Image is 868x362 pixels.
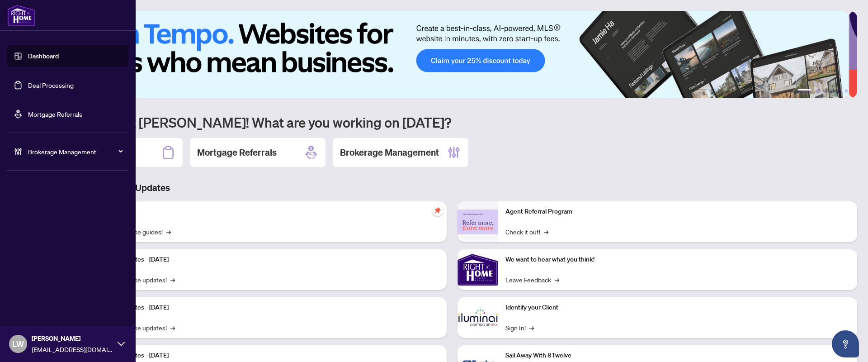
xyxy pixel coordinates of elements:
a: Mortgage Referrals [28,110,82,118]
span: LW [12,338,24,350]
span: → [170,275,175,285]
span: → [170,323,175,333]
span: → [166,227,171,237]
a: Dashboard [28,52,59,60]
span: → [529,323,534,333]
p: Identify your Client [505,303,850,313]
a: Deal Processing [28,81,74,89]
h1: Welcome back [PERSON_NAME]! What are you working on [DATE]? [47,114,857,131]
button: Open asap [832,330,859,357]
p: Platform Updates - [DATE] [95,351,439,361]
span: → [544,227,548,237]
button: 3 [823,89,826,93]
span: [EMAIL_ADDRESS][DOMAIN_NAME] [32,344,113,354]
img: logo [7,5,35,26]
p: Self-Help [95,207,439,217]
button: 1 [797,89,812,93]
h3: Brokerage & Industry Updates [47,181,857,194]
span: pushpin [432,205,443,216]
p: We want to hear what you think! [505,255,850,265]
span: → [555,275,559,285]
button: 2 [816,89,819,93]
h2: Brokerage Management [340,146,439,159]
a: Sign In!→ [505,323,534,333]
img: Identify your Client [458,297,498,338]
button: 6 [844,89,848,93]
p: Sail Away With 8Twelve [505,351,850,361]
span: Brokerage Management [28,147,122,157]
img: Slide 0 [47,11,849,98]
img: We want to hear what you think! [458,249,498,290]
img: Agent Referral Program [458,210,498,234]
p: Agent Referral Program [505,207,850,217]
button: 4 [830,89,834,93]
button: 5 [837,89,841,93]
a: Leave Feedback→ [505,275,559,285]
p: Platform Updates - [DATE] [95,255,439,265]
h2: Mortgage Referrals [197,146,277,159]
p: Platform Updates - [DATE] [95,303,439,313]
a: Check it out!→ [505,227,548,237]
span: [PERSON_NAME] [32,333,113,343]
